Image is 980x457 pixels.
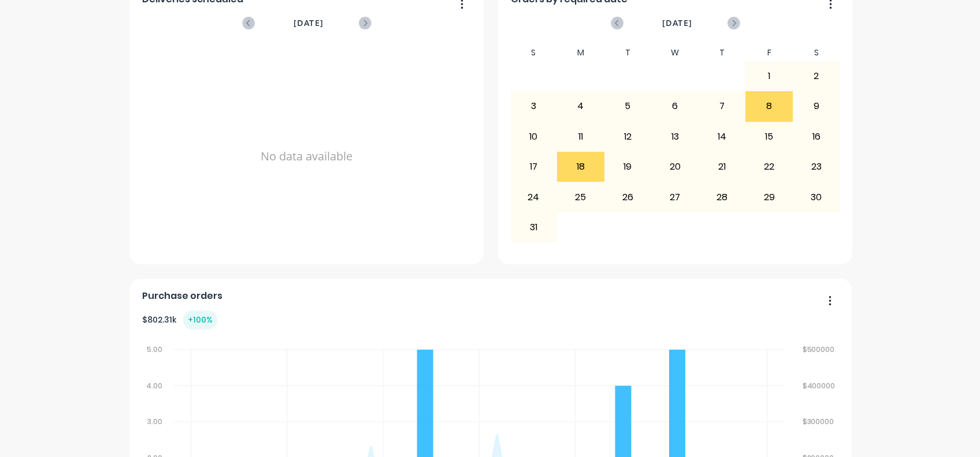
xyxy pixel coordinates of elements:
div: 5 [605,92,651,121]
div: 4 [558,92,604,121]
div: 22 [746,152,792,181]
div: 3 [511,92,557,121]
div: 9 [793,92,840,121]
div: 25 [558,182,604,211]
div: W [651,44,699,61]
div: 24 [511,182,557,211]
div: 6 [652,92,698,121]
span: Purchase orders [142,289,222,303]
div: 27 [652,182,698,211]
div: 17 [511,152,557,181]
div: 2 [793,62,840,91]
div: 12 [605,122,651,151]
div: 19 [605,152,651,181]
div: S [510,44,558,61]
div: 29 [746,182,792,211]
div: 20 [652,152,698,181]
div: T [604,44,652,61]
div: 18 [558,152,604,181]
div: 31 [511,213,557,242]
div: 23 [793,152,840,181]
div: 16 [793,122,840,151]
div: 1 [746,62,792,91]
div: 13 [652,122,698,151]
div: 28 [699,182,745,211]
div: 30 [793,182,840,211]
span: [DATE] [294,17,324,29]
tspan: 4.00 [146,380,162,390]
tspan: $500000 [803,344,836,354]
div: M [557,44,604,61]
div: 11 [558,122,604,151]
div: 10 [511,122,557,151]
div: 14 [699,122,745,151]
div: 21 [699,152,745,181]
tspan: 3.00 [147,417,162,426]
div: $ 802.31k [142,310,217,329]
span: [DATE] [662,17,692,29]
div: + 100 % [183,310,217,329]
tspan: $300000 [803,417,835,426]
div: T [699,44,746,61]
div: 15 [746,122,792,151]
div: 7 [699,92,745,121]
div: 26 [605,182,651,211]
div: S [793,44,840,61]
div: 8 [746,92,792,121]
tspan: 5.00 [146,344,162,354]
div: F [745,44,793,61]
div: No data available [142,44,472,268]
tspan: $400000 [803,380,836,390]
